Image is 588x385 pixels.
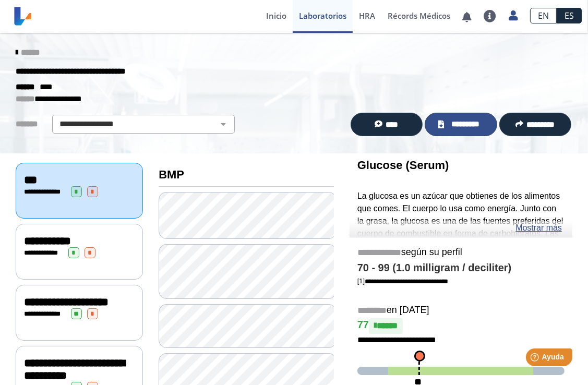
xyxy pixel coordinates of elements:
[357,159,449,172] b: Glucose (Serum)
[357,262,565,274] h4: 70 - 99 (1.0 milligram / deciliter)
[495,344,577,374] iframe: Help widget launcher
[515,222,562,234] a: Mostrar más
[357,277,448,285] a: [1]
[557,8,582,23] a: ES
[359,10,375,21] span: HRA
[357,190,565,315] p: La glucosa es un azúcar que obtienes de los alimentos que comes. El cuerpo lo usa como energía. J...
[357,247,565,259] h5: según su perfil
[357,305,565,317] h5: en [DATE]
[159,168,184,181] b: BMP
[357,318,565,334] h4: 77
[530,8,557,23] a: EN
